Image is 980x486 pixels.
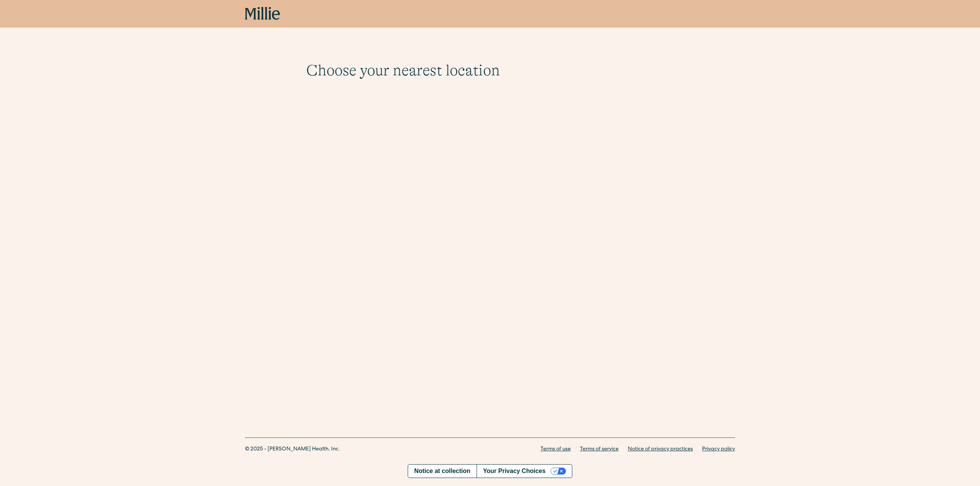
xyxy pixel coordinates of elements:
[628,445,693,453] a: Notice of privacy practices
[541,445,571,453] a: Terms of use
[408,465,477,478] a: Notice at collection
[245,445,340,453] div: © 2025 - [PERSON_NAME] Health, Inc.
[702,445,735,453] a: Privacy policy
[477,465,572,478] button: Your Privacy Choices
[580,445,619,453] a: Terms of service
[306,61,674,80] h1: Choose your nearest location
